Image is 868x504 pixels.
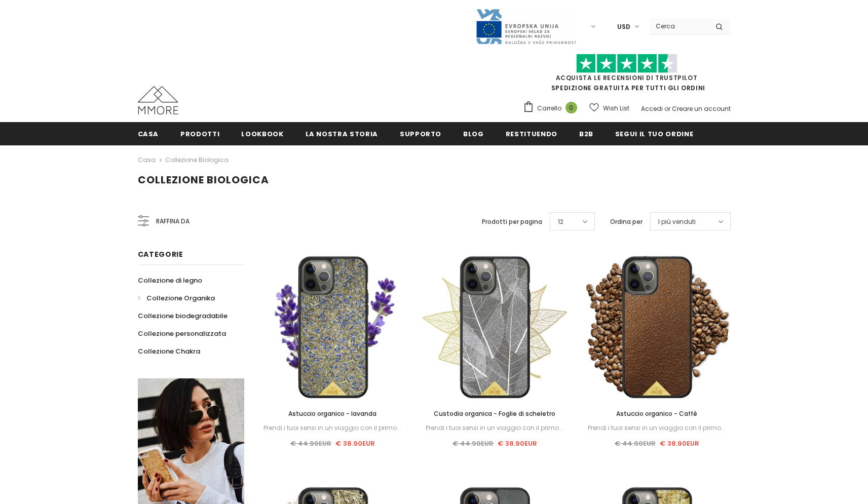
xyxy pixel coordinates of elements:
[138,311,228,321] span: Collezione biodegradabile
[146,293,215,303] span: Collezione Organika
[589,99,629,117] a: Wish List
[306,122,378,145] a: La nostra storia
[452,439,494,448] span: € 44.90EUR
[506,129,557,139] span: Restituendo
[475,8,577,45] img: Javni Razpis
[241,122,283,145] a: Lookbook
[138,122,159,145] a: Casa
[138,129,159,139] span: Casa
[576,54,677,73] img: Fidati di Pilot Stars
[664,104,670,113] span: or
[180,122,219,145] a: Prodotti
[138,342,200,360] a: Collezione Chakra
[482,217,542,227] label: Prodotti per pagina
[475,22,577,30] a: Javni Razpis
[138,329,226,338] span: Collezione personalizzata
[138,272,202,289] a: Collezione di legno
[138,86,178,114] img: Casi MMORE
[259,408,406,419] a: Astuccio organico - lavanda
[558,217,563,227] span: 12
[565,102,577,113] span: 0
[400,122,441,145] a: supporto
[463,129,484,139] span: Blog
[603,103,629,113] span: Wish List
[400,129,441,139] span: supporto
[138,173,269,187] span: Collezione biologica
[241,129,283,139] span: Lookbook
[672,104,731,113] a: Creare un account
[556,73,698,82] a: Acquista le recensioni di TrustPilot
[506,122,557,145] a: Restituendo
[306,129,378,139] span: La nostra storia
[583,408,730,419] a: Astuccio organico - Caffè
[616,409,697,418] span: Astuccio organico - Caffè
[615,129,693,139] span: Segui il tuo ordine
[138,154,156,166] a: Casa
[138,289,215,307] a: Collezione Organika
[421,408,568,419] a: Custodia organica - Foglie di scheletro
[579,122,593,145] a: B2B
[180,129,219,139] span: Prodotti
[156,216,190,227] span: Raffina da
[259,422,406,434] div: Prendi i tuoi sensi in un viaggio con il primo...
[138,307,228,325] a: Collezione biodegradabile
[138,249,183,259] span: Categorie
[523,58,731,92] span: SPEDIZIONE GRATUITA PER TUTTI GLI ORDINI
[290,439,331,448] span: € 44.90EUR
[615,122,693,145] a: Segui il tuo ordine
[138,325,226,342] a: Collezione personalizzata
[641,104,663,113] a: Accedi
[610,217,643,227] label: Ordina per
[138,276,202,285] span: Collezione di legno
[434,409,555,418] span: Custodia organica - Foglie di scheletro
[579,129,593,139] span: B2B
[650,19,708,33] input: Search Site
[617,22,630,32] span: USD
[165,156,229,164] a: Collezione biologica
[463,122,484,145] a: Blog
[421,422,568,434] div: Prendi i tuoi sensi in un viaggio con il primo...
[660,439,699,448] span: € 38.90EUR
[523,101,582,116] a: Carrello 0
[498,439,537,448] span: € 38.90EUR
[615,439,656,448] span: € 44.90EUR
[658,217,696,227] span: I più venduti
[138,346,200,356] span: Collezione Chakra
[335,439,375,448] span: € 38.90EUR
[288,409,376,418] span: Astuccio organico - lavanda
[583,422,730,434] div: Prendi i tuoi sensi in un viaggio con il primo...
[537,103,561,113] span: Carrello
